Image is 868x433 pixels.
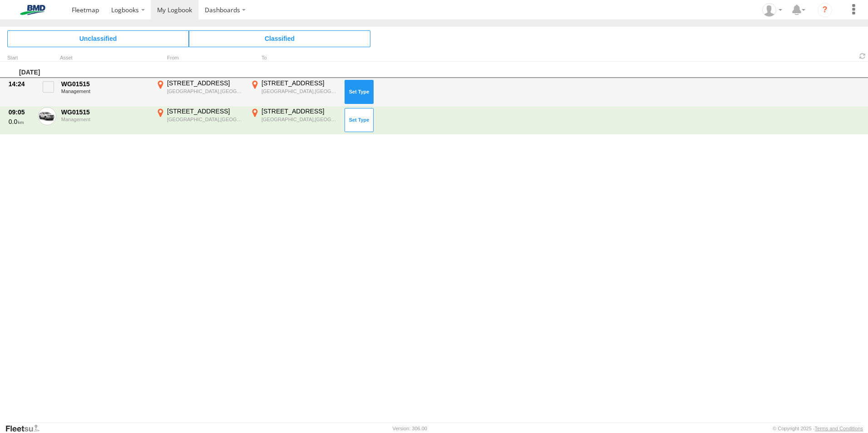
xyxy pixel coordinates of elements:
div: [GEOGRAPHIC_DATA],[GEOGRAPHIC_DATA] [167,88,244,94]
div: Version: 306.00 [393,426,427,431]
div: 14:24 [9,80,33,88]
img: bmd-logo.svg [9,5,56,15]
div: [STREET_ADDRESS] [167,107,244,115]
div: Click to Sort [7,56,35,60]
div: From [154,56,245,60]
div: Asset [60,56,151,60]
label: Click to View Event Location [154,79,245,105]
div: 0.0 [9,118,33,126]
label: Click to View Event Location [154,107,245,133]
div: [GEOGRAPHIC_DATA],[GEOGRAPHIC_DATA] [261,88,338,94]
div: [STREET_ADDRESS] [261,107,338,115]
div: [STREET_ADDRESS] [167,79,244,87]
div: Management [61,89,149,94]
div: [GEOGRAPHIC_DATA],[GEOGRAPHIC_DATA] [261,116,338,123]
button: Click to Set [345,80,374,103]
div: © Copyright 2025 - [773,426,863,431]
div: Chris Brett [759,3,785,17]
label: Click to View Event Location [249,79,340,105]
a: Terms and Conditions [815,426,863,431]
div: Management [61,117,149,122]
span: Click to view Classified Trips [189,30,370,47]
div: 09:05 [9,108,33,116]
span: Click to view Unclassified Trips [7,30,189,47]
label: Click to View Event Location [249,107,340,133]
div: [STREET_ADDRESS] [261,79,338,87]
i: ? [818,3,832,17]
div: To [249,56,340,60]
span: Refresh [857,52,868,60]
div: WG01515 [61,80,149,88]
button: Click to Set [345,108,374,132]
div: WG01515 [61,108,149,116]
a: Visit our Website [5,424,47,433]
div: [GEOGRAPHIC_DATA],[GEOGRAPHIC_DATA] [167,116,244,123]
